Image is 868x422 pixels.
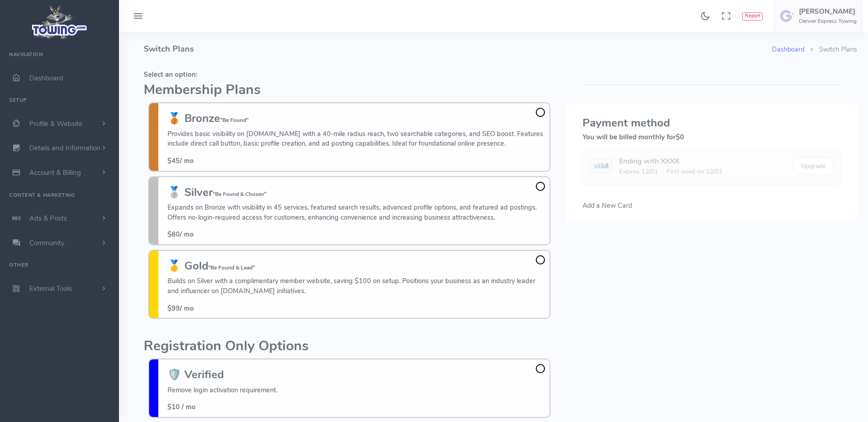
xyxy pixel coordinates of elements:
[167,260,545,272] h3: 🥇 Gold
[144,71,555,78] h5: Select an option:
[167,304,180,313] span: $99
[29,144,101,153] span: Details and Information
[29,168,81,177] span: Account & Billing
[582,117,841,129] h3: Payment method
[29,238,65,248] span: Community
[167,112,545,124] h3: 🥉 Bronze
[167,230,180,239] span: $80
[144,83,555,98] h2: Membership Plans
[619,156,722,167] div: Ending with XXXX
[29,284,72,293] span: External Tools
[29,3,91,42] img: logo
[799,18,857,24] h6: Denver Express Towing
[582,201,632,210] span: Add a New Card
[29,214,67,223] span: Ads & Posts
[208,264,255,271] small: "Be Found & Lead"
[619,167,658,176] span: Expires 12/01
[676,132,684,142] span: $0
[167,186,545,198] h3: 🥈 Silver
[780,9,794,23] img: user-image
[220,116,248,124] small: "Be Found"
[667,167,722,176] span: First used on 12/01
[799,8,857,15] h5: [PERSON_NAME]
[167,203,545,222] p: Expands on Bronze with visibility in 45 services, featured search results, advanced profile optio...
[742,12,763,21] button: Report
[29,74,63,83] span: Dashboard
[144,339,555,354] h2: Registration Only Options
[793,157,833,175] button: Upgrade
[582,133,841,141] h5: You will be billed monthly for
[167,230,194,239] span: / mo
[213,190,266,198] small: "Be Found & Chosen"
[167,385,277,396] p: Remove login activation requirement.
[167,276,545,296] p: Builds on Silver with a complimentary member website, saving $100 on setup. Positions your busine...
[590,158,611,173] img: card image
[772,45,804,54] a: Dashboard
[804,45,857,55] li: Switch Plans
[144,32,772,66] h4: Switch Plans
[167,156,194,165] span: / mo
[167,304,194,313] span: / mo
[167,402,195,411] span: $10 / mo
[167,156,180,165] span: $45
[167,369,277,380] h3: 🛡️ Verified
[29,119,82,128] span: Profile & Website
[167,129,545,149] p: Provides basic visibility on [DOMAIN_NAME] with a 40-mile radius reach, two searchable categories...
[662,167,663,176] span: ·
